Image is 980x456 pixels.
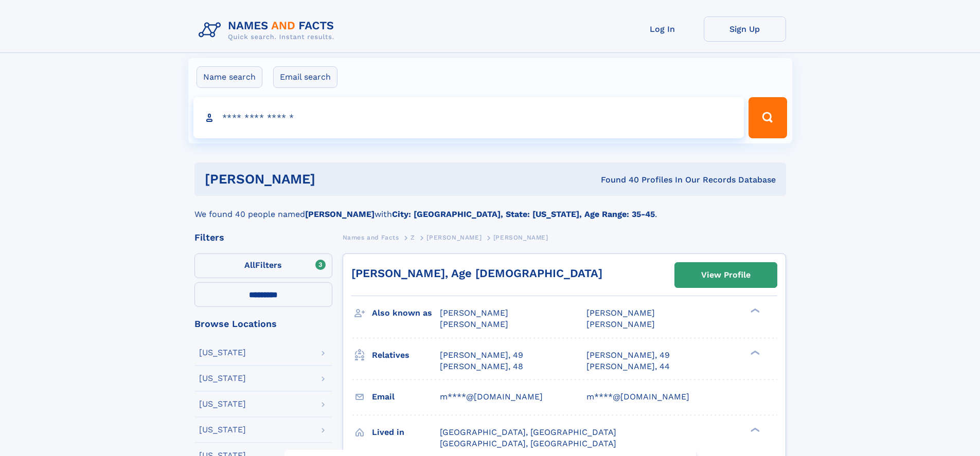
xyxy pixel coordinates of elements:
[343,231,399,244] a: Names and Facts
[351,267,602,280] a: [PERSON_NAME], Age [DEMOGRAPHIC_DATA]
[305,209,375,219] b: [PERSON_NAME]
[586,350,670,361] a: [PERSON_NAME], 49
[199,400,246,408] div: [US_STATE]
[426,231,482,244] a: [PERSON_NAME]
[586,308,655,318] span: [PERSON_NAME]
[748,426,760,433] div: ❯
[193,97,744,138] input: search input
[244,260,255,270] span: All
[440,350,523,361] a: [PERSON_NAME], 49
[372,304,440,322] h3: Also known as
[748,349,760,356] div: ❯
[194,16,343,44] img: Logo Names and Facts
[440,427,616,437] span: [GEOGRAPHIC_DATA], [GEOGRAPHIC_DATA]
[749,97,787,138] button: Search Button
[194,233,332,242] div: Filters
[392,209,655,219] b: City: [GEOGRAPHIC_DATA], State: [US_STATE], Age Range: 35-45
[621,16,704,42] a: Log In
[704,16,786,42] a: Sign Up
[675,263,777,287] a: View Profile
[440,439,616,448] span: [GEOGRAPHIC_DATA], [GEOGRAPHIC_DATA]
[372,346,440,364] h3: Relatives
[372,388,440,406] h3: Email
[411,231,415,244] a: Z
[440,361,523,372] a: [PERSON_NAME], 48
[458,174,776,186] div: Found 40 Profiles In Our Records Database
[273,66,337,88] label: Email search
[440,319,508,329] span: [PERSON_NAME]
[199,349,246,357] div: [US_STATE]
[748,307,760,314] div: ❯
[197,66,262,88] label: Name search
[440,308,508,318] span: [PERSON_NAME]
[586,319,655,329] span: [PERSON_NAME]
[194,253,332,278] label: Filters
[372,424,440,441] h3: Lived in
[194,319,332,329] div: Browse Locations
[586,361,670,372] a: [PERSON_NAME], 44
[701,263,751,287] div: View Profile
[194,196,786,221] div: We found 40 people named with .
[199,374,246,382] div: [US_STATE]
[426,234,482,241] span: [PERSON_NAME]
[199,426,246,434] div: [US_STATE]
[411,234,415,241] span: Z
[205,173,458,186] h1: [PERSON_NAME]
[493,234,548,241] span: [PERSON_NAME]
